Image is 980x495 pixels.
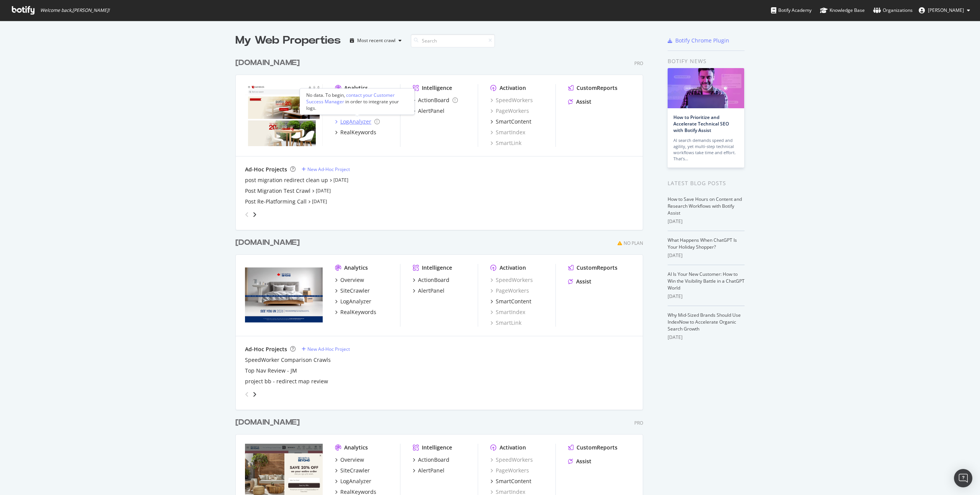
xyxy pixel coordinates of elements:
div: [DATE] [668,218,745,225]
div: New Ad-Hoc Project [307,166,350,173]
a: SiteCrawler [335,467,370,474]
div: Analytics [344,84,368,92]
div: project bb - redirect map review [245,378,328,385]
div: Intelligence [422,84,452,92]
div: angle-right [252,211,257,218]
img: overstocksecondary.com [245,84,323,146]
span: Welcome back, [PERSON_NAME] ! [40,7,109,13]
a: Overview [335,276,364,284]
a: Assist [568,458,591,465]
div: AlertPanel [418,107,444,115]
a: [DATE] [312,198,327,205]
a: RealKeywords [335,129,376,136]
div: Pro [634,420,643,426]
div: New Ad-Hoc Project [307,346,350,352]
div: Ad-Hoc Projects [245,345,287,353]
div: Open Intercom Messenger [954,469,972,487]
a: Assist [568,278,591,285]
a: SiteCrawler [335,287,370,295]
a: PageWorkers [490,107,529,115]
a: New Ad-Hoc Project [302,346,350,352]
a: [DOMAIN_NAME] [235,237,303,248]
div: CustomReports [577,84,617,92]
div: Intelligence [422,444,452,451]
div: Activation [500,264,526,272]
div: Overview [340,276,364,284]
a: [DOMAIN_NAME] [235,417,303,428]
a: SpeedWorkers [490,276,533,284]
button: Most recent crawl [347,34,405,47]
a: PageWorkers [490,467,529,474]
div: angle-left [242,388,252,401]
a: SmartIndex [490,308,525,316]
a: ActionBoard [413,276,449,284]
a: CustomReports [568,84,617,92]
a: Overview [335,456,364,464]
a: How to Save Hours on Content and Research Workflows with Botify Assist [668,196,742,216]
div: CustomReports [577,444,617,451]
div: Latest Blog Posts [668,179,745,187]
a: Assist [568,98,591,106]
a: AlertPanel [413,467,444,474]
a: SmartLink [490,319,521,327]
div: SmartContent [496,118,531,125]
a: Botify Chrome Plugin [668,37,729,44]
div: Analytics [344,264,368,272]
div: Organizations [873,7,913,14]
div: Most recent crawl [357,38,395,43]
div: Assist [576,98,591,106]
div: Botify Academy [771,7,812,14]
div: Knowledge Base [820,7,865,14]
a: SpeedWorker Comparison Crawls [245,356,331,364]
input: Search [411,34,495,47]
button: [PERSON_NAME] [913,4,976,16]
div: No Plan [624,240,643,246]
span: James McMahon [928,7,964,13]
a: How to Prioritize and Accelerate Technical SEO with Botify Assist [673,114,729,134]
div: angle-left [242,208,252,221]
a: LogAnalyzer [335,118,380,125]
a: Post Migration Test Crawl [245,187,310,195]
div: Overview [340,456,364,464]
a: post migration redirect clean up [245,176,328,184]
div: contact your Customer Success Manager [306,92,395,105]
a: [DOMAIN_NAME] [235,57,303,68]
div: RealKeywords [340,129,376,136]
div: [DATE] [668,334,745,341]
div: LogAnalyzer [340,118,371,125]
a: CustomReports [568,444,617,451]
img: overstock.ca [245,264,323,326]
div: RealKeywords [340,308,376,316]
a: SpeedWorkers [490,456,533,464]
div: CustomReports [577,264,617,272]
a: SmartIndex [490,129,525,136]
a: RealKeywords [335,308,376,316]
a: SmartLink [490,139,521,147]
div: Activation [500,444,526,451]
div: Top Nav Review - JM [245,367,297,375]
div: Assist [576,278,591,285]
div: AlertPanel [418,467,444,474]
a: SpeedWorkers [490,96,533,104]
div: Botify Chrome Plugin [675,37,729,44]
a: New Ad-Hoc Project [302,166,350,173]
a: CustomReports [568,264,617,272]
img: How to Prioritize and Accelerate Technical SEO with Botify Assist [668,68,744,108]
div: SiteCrawler [340,287,370,295]
div: Analytics [344,444,368,451]
div: [DATE] [668,252,745,259]
a: Why Mid-Sized Brands Should Use IndexNow to Accelerate Organic Search Growth [668,312,741,332]
a: ActionBoard [413,96,458,104]
div: Pro [634,60,643,67]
